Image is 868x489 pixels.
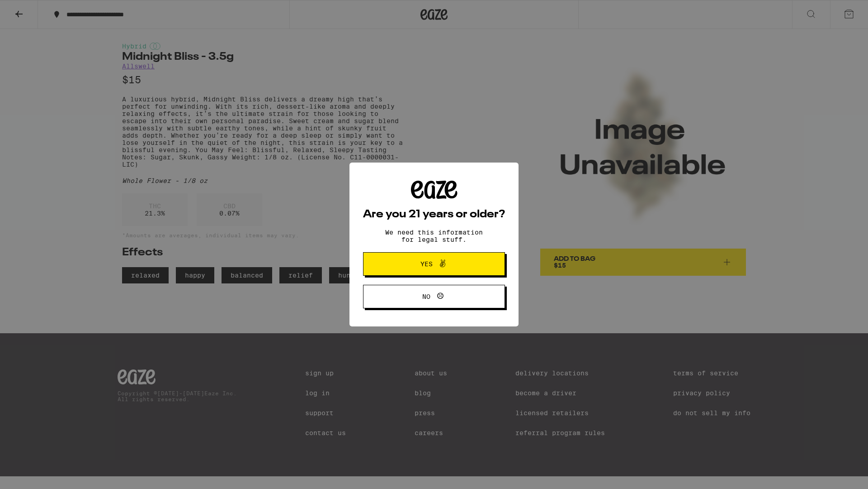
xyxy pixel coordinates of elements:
button: Yes [363,252,505,276]
span: No [422,293,430,300]
button: No [363,285,505,308]
p: We need this information for legal stuff. [377,229,491,243]
span: Yes [420,261,433,267]
h2: Are you 21 years or older? [363,209,505,220]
